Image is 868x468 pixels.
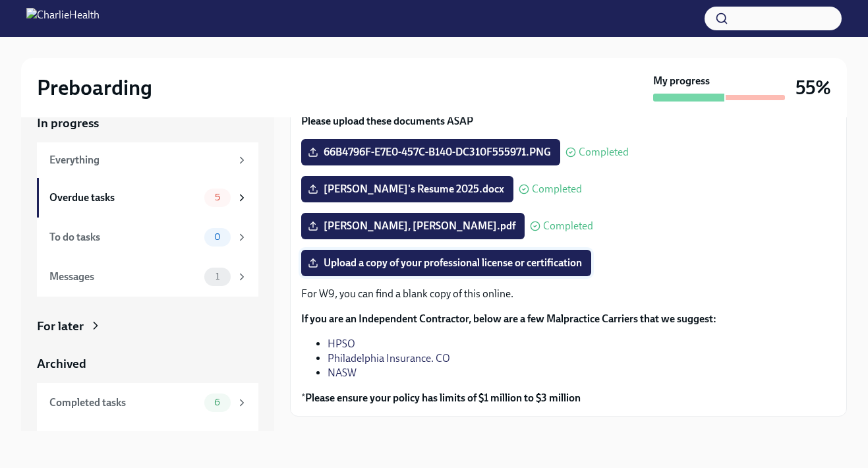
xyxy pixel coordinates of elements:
[328,337,355,350] a: HPSO
[37,74,152,101] h2: Preboarding
[301,115,473,127] strong: Please upload these documents ASAP
[796,76,831,100] h3: 55%
[208,272,227,281] span: 1
[37,142,258,178] a: Everything
[37,318,258,335] a: For later
[49,270,199,284] div: Messages
[301,176,513,202] label: [PERSON_NAME]'s Resume 2025.docx
[26,8,100,29] img: CharlieHealth
[207,192,228,202] span: 5
[301,250,591,276] label: Upload a copy of your professional license or certification
[206,397,228,407] span: 6
[49,190,199,205] div: Overdue tasks
[37,257,258,297] a: Messages1
[37,115,258,132] a: In progress
[310,219,515,233] span: [PERSON_NAME], [PERSON_NAME].pdf
[301,312,716,325] strong: If you are an Independent Contractor, below are a few Malpractice Carriers that we suggest:
[310,146,551,159] span: 66B4796F-E7E0-457C-B140-DC310F555971.PNG
[37,355,258,372] a: Archived
[37,383,258,423] a: Completed tasks6
[579,147,629,158] span: Completed
[310,183,504,196] span: [PERSON_NAME]'s Resume 2025.docx
[328,352,450,365] a: Philadelphia Insurance. CO
[37,178,258,218] a: Overdue tasks5
[543,221,593,231] span: Completed
[206,232,229,242] span: 0
[653,74,710,88] strong: My progress
[301,213,525,239] label: [PERSON_NAME], [PERSON_NAME].pdf
[37,218,258,257] a: To do tasks0
[532,184,582,194] span: Completed
[49,153,231,167] div: Everything
[310,256,582,270] span: Upload a copy of your professional license or certification
[301,139,560,165] label: 66B4796F-E7E0-457C-B140-DC310F555971.PNG
[49,395,199,410] div: Completed tasks
[49,230,199,245] div: To do tasks
[328,366,357,379] a: NASW
[305,392,581,404] strong: Please ensure your policy has limits of $1 million to $3 million
[37,318,84,335] div: For later
[301,287,836,301] p: For W9, you can find a blank copy of this online.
